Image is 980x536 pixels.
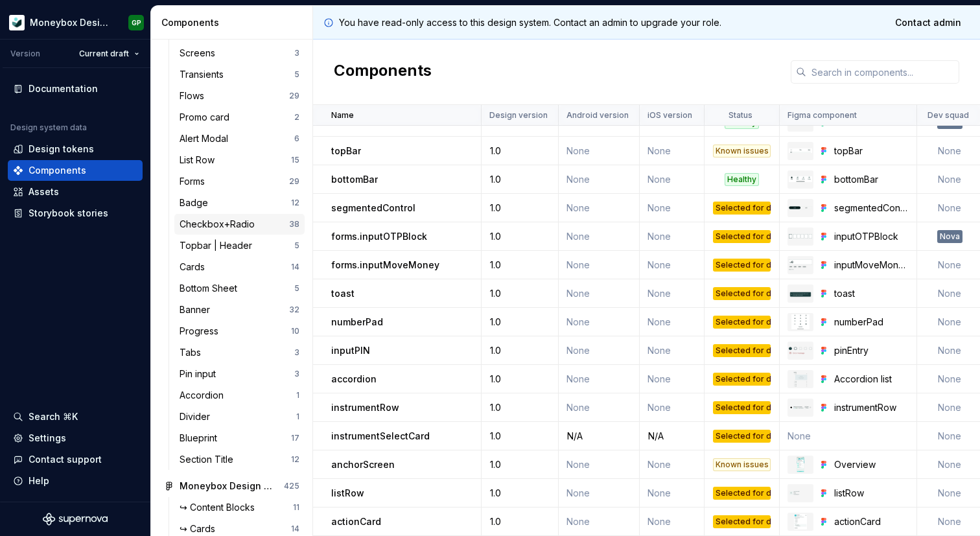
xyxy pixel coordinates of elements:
[180,154,220,167] div: List Row
[834,373,909,386] div: Accordion list
[834,515,909,528] div: actionCard
[789,490,812,496] img: listRow
[174,214,305,235] a: Checkbox+Radio38
[180,261,210,274] div: Cards
[482,430,557,443] div: 1.0
[331,110,354,121] p: Name
[566,110,629,121] p: Android version
[180,68,229,81] div: Transients
[180,196,213,209] div: Badge
[174,128,305,149] a: Alert Modal6
[294,134,299,144] div: 6
[291,155,299,165] div: 15
[289,305,299,315] div: 32
[289,176,299,187] div: 29
[834,344,909,357] div: pinEntry
[29,453,102,466] div: Contact support
[834,487,909,500] div: listRow
[180,453,239,466] div: Section Title
[713,287,771,300] div: Selected for development
[806,60,959,84] input: Search in components...
[8,160,143,181] a: Components
[291,262,299,272] div: 14
[559,336,640,365] td: None
[640,222,705,251] td: None
[713,316,771,329] div: Selected for development
[331,173,378,186] p: bottomBar
[174,299,305,320] a: Banner32
[294,347,299,358] div: 3
[789,234,812,238] img: inputOTPBlock
[559,393,640,422] td: None
[8,78,143,99] a: Documentation
[79,49,129,59] span: Current draft
[174,86,305,106] a: Flows29
[482,401,557,414] div: 1.0
[8,181,143,202] a: Assets
[73,45,145,63] button: Current draft
[559,430,638,443] div: N/A
[927,110,969,121] p: Dev squad
[559,308,640,336] td: None
[180,389,229,402] div: Accordion
[8,203,143,224] a: Storybook stories
[793,371,808,387] img: Accordion list
[291,326,299,336] div: 10
[789,206,812,209] img: segmentedControl
[180,410,215,423] div: Divider
[29,432,66,445] div: Settings
[559,365,640,393] td: None
[331,230,427,243] p: forms.inputOTPBlock
[294,48,299,58] div: 3
[482,316,557,329] div: 1.0
[789,346,812,355] img: pinEntry
[174,171,305,192] a: Forms29
[937,230,962,243] div: Nova
[482,145,557,157] div: 1.0
[294,69,299,80] div: 5
[180,175,210,188] div: Forms
[180,522,220,535] div: ↪ Cards
[559,222,640,251] td: None
[174,43,305,64] a: Screens3
[482,373,557,386] div: 1.0
[29,474,49,487] div: Help
[789,405,812,410] img: instrumentRow
[331,287,355,300] p: toast
[180,89,209,102] div: Flows
[834,287,909,300] div: toast
[834,259,909,272] div: inputMoveMoney
[482,344,557,357] div: 1.0
[180,111,235,124] div: Promo card
[29,143,94,156] div: Design tokens
[331,316,383,329] p: numberPad
[8,471,143,491] button: Help
[482,259,557,272] div: 1.0
[180,346,206,359] div: Tabs
[482,202,557,215] div: 1.0
[834,401,909,414] div: instrumentRow
[640,308,705,336] td: None
[640,365,705,393] td: None
[8,449,143,470] button: Contact support
[797,457,804,472] img: Overview
[159,476,305,496] a: Moneybox Design System425
[713,145,771,157] div: Known issues
[713,373,771,386] div: Selected for development
[180,303,215,316] div: Banner
[559,137,640,165] td: None
[713,202,771,215] div: Selected for development
[640,194,705,222] td: None
[559,194,640,222] td: None
[789,288,812,298] img: toast
[834,458,909,471] div: Overview
[291,198,299,208] div: 12
[559,251,640,279] td: None
[331,458,395,471] p: anchorScreen
[640,393,705,422] td: None
[834,202,909,215] div: segmentedControl
[339,16,721,29] p: You have read-only access to this design system. Contact an admin to upgrade your role.
[174,278,305,299] a: Bottom Sheet5
[640,450,705,479] td: None
[482,230,557,243] div: 1.0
